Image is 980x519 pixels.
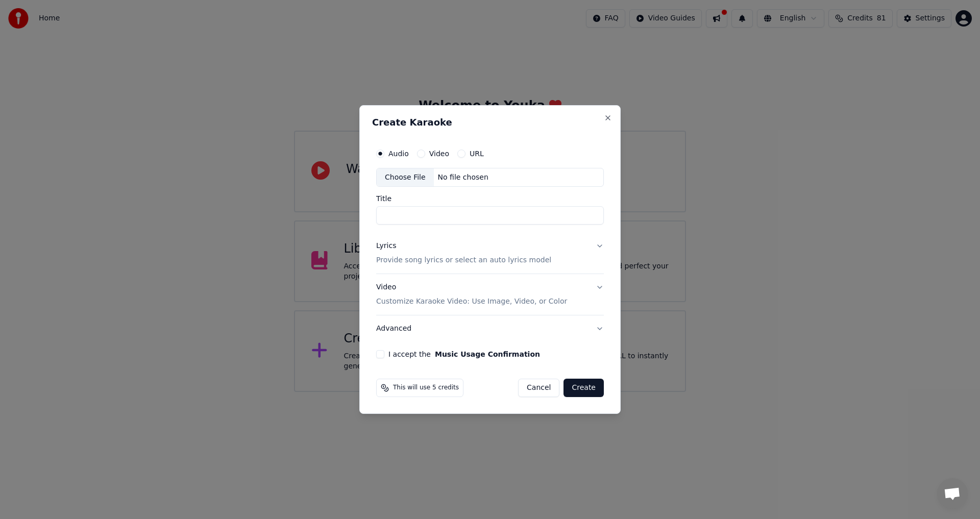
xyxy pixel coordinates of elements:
label: Audio [388,150,409,157]
div: Video [376,283,567,307]
div: Lyrics [376,241,396,252]
label: Video [429,150,449,157]
p: Provide song lyrics or select an auto lyrics model [376,256,551,266]
button: I accept the [435,351,540,358]
label: URL [470,150,484,157]
button: Advanced [376,315,604,342]
p: Customize Karaoke Video: Use Image, Video, or Color [376,296,567,307]
label: Title [376,195,604,203]
h2: Create Karaoke [372,118,608,127]
div: No file chosen [434,172,493,183]
button: LyricsProvide song lyrics or select an auto lyrics model [376,233,604,274]
button: Cancel [518,379,559,397]
button: VideoCustomize Karaoke Video: Use Image, Video, or Color [376,275,604,315]
label: I accept the [388,351,540,358]
span: This will use 5 credits [393,384,459,392]
div: Choose File [377,168,434,187]
button: Create [563,379,604,397]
